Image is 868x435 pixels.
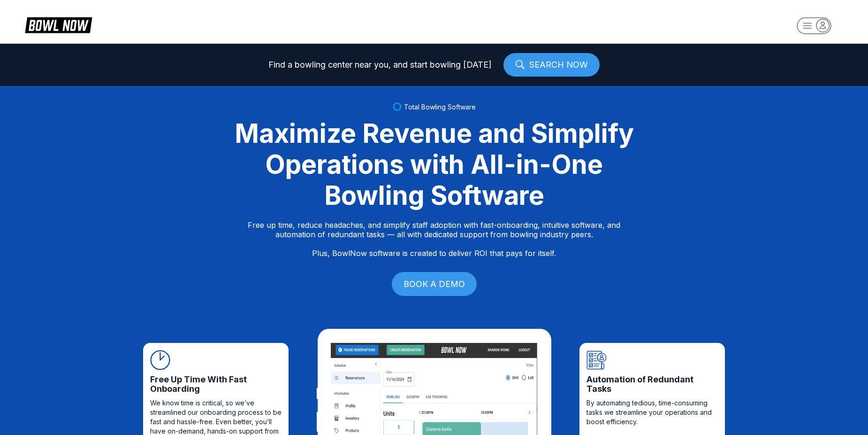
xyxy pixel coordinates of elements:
[223,118,645,211] div: Maximize Revenue and Simplify Operations with All-in-One Bowling Software
[503,53,600,77] a: SEARCH NOW
[404,103,476,111] span: Total Bowling Software
[248,220,620,258] p: Free up time, reduce headaches, and simplify staff adoption with fast-onboarding, intuitive softw...
[150,375,282,394] span: Free Up Time With Fast Onboarding
[586,398,718,427] span: By automating tedious, time-consuming tasks we streamline your operations and boost efficiency.
[586,375,718,394] span: Automation of Redundant Tasks
[392,272,477,296] a: BOOK A DEMO
[268,60,492,70] span: Find a bowling center near you, and start bowling [DATE]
